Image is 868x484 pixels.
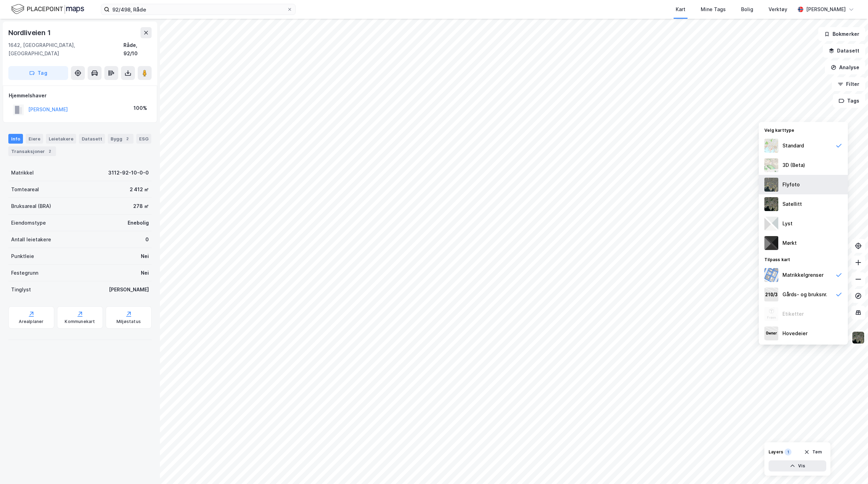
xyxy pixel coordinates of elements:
[8,146,56,156] div: Transaksjoner
[136,134,151,144] div: ESG
[11,185,39,194] div: Tomteareal
[782,219,793,228] div: Lyst
[782,290,827,299] div: Gårds- og bruksnr.
[109,285,149,294] div: [PERSON_NAME]
[833,451,868,484] div: Kontrollprogram for chat
[769,460,826,471] button: Vis
[782,142,804,150] div: Standard
[782,200,802,208] div: Satellitt
[26,134,43,144] div: Eiere
[116,319,141,324] div: Miljøstatus
[11,269,38,277] div: Festegrunn
[11,202,51,210] div: Bruksareal (BRA)
[676,5,685,14] div: Kart
[833,94,865,108] button: Tags
[130,185,149,194] div: 2 412 ㎡
[741,5,753,14] div: Bolig
[123,41,152,58] div: Råde, 92/10
[799,446,826,458] button: Tøm
[8,134,23,144] div: Info
[769,5,787,14] div: Verktøy
[11,3,84,15] img: logo.f888ab2527a4732fd821a326f86c7f29.svg
[833,451,868,484] iframe: Chat Widget
[701,5,726,14] div: Mine Tags
[825,60,865,74] button: Analyse
[124,135,131,142] div: 2
[769,449,783,455] div: Layers
[128,219,149,227] div: Enebolig
[11,285,31,294] div: Tinglyst
[764,268,778,282] img: cadastreBorders.cfe08de4b5ddd52a10de.jpeg
[141,252,149,260] div: Nei
[46,134,76,144] div: Leietakere
[832,77,865,91] button: Filter
[764,326,778,340] img: majorOwner.b5e170eddb5c04bfeeff.jpeg
[9,91,151,100] div: Hjemmelshaver
[759,253,848,265] div: Tilpass kart
[806,5,846,14] div: [PERSON_NAME]
[8,66,68,80] button: Tag
[79,134,105,144] div: Datasett
[8,41,123,58] div: 1642, [GEOGRAPHIC_DATA], [GEOGRAPHIC_DATA]
[764,139,778,153] img: Z
[782,329,807,338] div: Hovedeier
[108,169,149,177] div: 3112-92-10-0-0
[764,158,778,172] img: Z
[764,288,778,301] img: cadastreKeys.547ab17ec502f5a4ef2b.jpeg
[764,307,778,321] img: Z
[11,235,51,244] div: Antall leietakere
[145,235,149,244] div: 0
[782,239,797,247] div: Mørkt
[11,169,34,177] div: Matrikkel
[759,123,848,136] div: Velg karttype
[764,217,778,231] img: luj3wr1y2y3+OchiMxRmMxRlscgabnMEmZ7DJGWxyBpucwSZnsMkZbHIGm5zBJmewyRlscgabnMEmZ7DJGWxyBpucwSZnsMkZ...
[108,134,134,144] div: Bygg
[782,271,823,279] div: Matrikkelgrenser
[134,104,147,112] div: 100%
[8,27,52,38] div: Nordliveien 1
[110,4,287,15] input: Søk på adresse, matrikkel, gårdeiere, leietakere eller personer
[19,319,43,324] div: Arealplaner
[65,319,95,324] div: Kommunekart
[782,161,805,169] div: 3D (Beta)
[764,178,778,192] img: Z
[11,219,46,227] div: Eiendomstype
[764,236,778,250] img: nCdM7BzjoCAAAAAElFTkSuQmCC
[852,331,865,344] img: 9k=
[785,449,791,455] div: 1
[782,180,800,189] div: Flyfoto
[782,310,804,318] div: Etiketter
[764,197,778,211] img: 9k=
[46,148,53,155] div: 2
[11,252,34,260] div: Punktleie
[823,44,865,58] button: Datasett
[818,27,865,41] button: Bokmerker
[133,202,149,210] div: 278 ㎡
[141,269,149,277] div: Nei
